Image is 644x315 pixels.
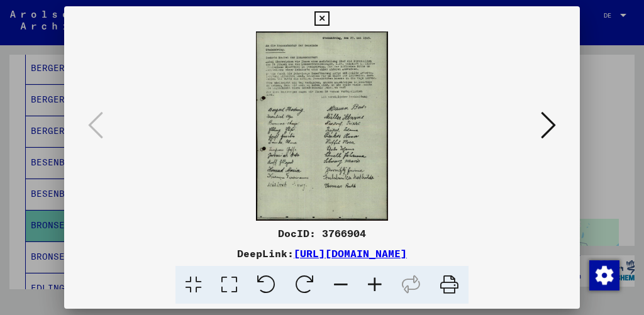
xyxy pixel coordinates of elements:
a: [URL][DOMAIN_NAME] [294,247,407,260]
div: DeepLink: [64,246,579,261]
img: 001.jpg [107,31,536,221]
div: Zustimmung ändern [589,260,619,290]
img: Zustimmung ändern [589,260,619,290]
div: DocID: 3766904 [64,226,579,241]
